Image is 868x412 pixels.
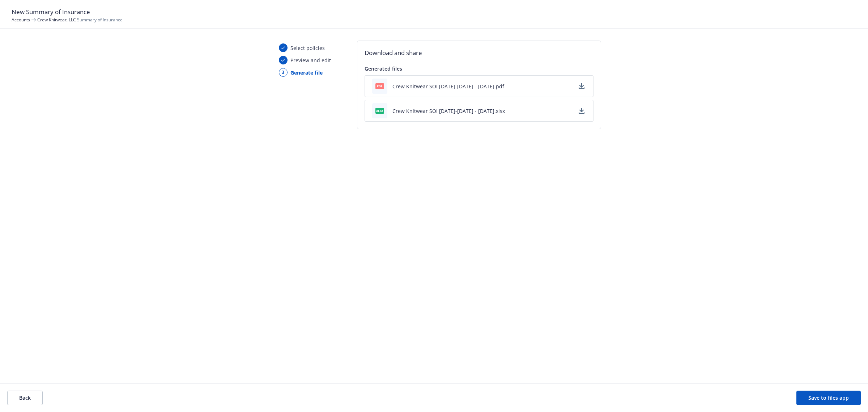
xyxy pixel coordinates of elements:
span: Generated files [365,65,402,72]
button: Save to files app [796,391,861,405]
button: Crew Knitwear SOI [DATE]-[DATE] - [DATE].pdf [392,83,504,90]
a: Crew Knitwear, LLC [37,17,76,23]
a: Accounts [12,17,30,23]
h1: New Summary of Insurance [12,7,856,17]
span: xlsx [375,108,384,113]
button: Crew Knitwear SOI [DATE]-[DATE] - [DATE].xlsx [392,107,505,115]
span: Summary of Insurance [37,17,123,23]
h2: Download and share [365,48,593,58]
span: pdf [375,83,384,89]
button: Back [7,391,43,405]
span: Select policies [290,44,325,52]
span: Preview and edit [290,56,331,64]
span: Generate file [290,69,323,76]
div: 3 [279,68,288,77]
